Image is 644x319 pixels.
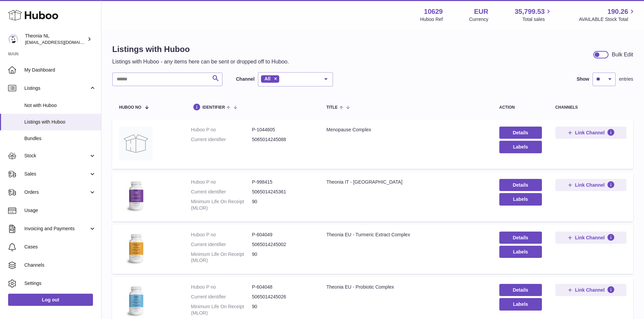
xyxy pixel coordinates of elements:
[191,241,252,248] dt: Current identifier
[555,179,626,191] button: Link Channel
[499,179,542,191] a: Details
[24,225,89,232] span: Invoicing and Payments
[119,105,141,110] span: Huboo no
[191,189,252,195] dt: Current identifier
[326,232,485,238] div: Theonia EU - Turmeric Extract Complex
[579,7,636,23] a: 190.26 AVAILABLE Stock Total
[575,130,605,136] span: Link Channel
[191,251,252,264] dt: Minimum Life On Receipt (MLOR)
[8,294,93,306] a: Log out
[24,135,96,142] span: Bundles
[25,33,86,46] div: Theonia NL
[499,193,542,205] button: Labels
[499,232,542,244] a: Details
[579,16,636,23] span: AVAILABLE Stock Total
[619,76,633,82] span: entries
[575,235,605,241] span: Link Channel
[252,136,313,143] dd: 5065014245088
[119,179,153,213] img: Theonia IT - Collagen Complex
[252,251,313,264] dd: 90
[25,39,99,45] span: [EMAIL_ADDRESS][DOMAIN_NAME]
[575,182,605,188] span: Link Channel
[24,102,96,109] span: Not with Huboo
[191,284,252,290] dt: Huboo P no
[202,105,225,110] span: identifier
[24,280,96,287] span: Settings
[420,16,443,23] div: Huboo Ref
[191,136,252,143] dt: Current identifier
[24,244,96,250] span: Cases
[24,85,89,91] span: Listings
[326,179,485,185] div: Theonia IT - [GEOGRAPHIC_DATA]
[24,189,89,195] span: Orders
[24,262,96,268] span: Channels
[119,232,153,265] img: Theonia EU - Turmeric Extract Complex
[191,127,252,133] dt: Huboo P no
[326,105,337,110] span: title
[252,127,313,133] dd: P-1044605
[607,7,628,16] span: 190.26
[499,141,542,153] button: Labels
[326,127,485,133] div: Menopause Complex
[191,294,252,300] dt: Current identifier
[515,7,545,16] span: 35,799.53
[252,284,313,290] dd: P-604048
[499,246,542,258] button: Labels
[469,16,488,23] div: Currency
[424,7,443,16] strong: 10629
[252,294,313,300] dd: 5065014245026
[252,232,313,238] dd: P-604049
[24,171,89,177] span: Sales
[555,232,626,244] button: Link Channel
[499,127,542,139] a: Details
[499,298,542,310] button: Labels
[8,34,18,44] img: internalAdmin-10629@internal.huboo.com
[264,76,270,81] span: All
[555,284,626,296] button: Link Channel
[119,127,153,160] img: Menopause Complex
[119,284,153,318] img: Theonia EU - Probiotic Complex
[575,287,605,293] span: Link Channel
[577,76,589,82] label: Show
[191,198,252,211] dt: Minimum Life On Receipt (MLOR)
[191,232,252,238] dt: Huboo P no
[252,179,313,185] dd: P-998415
[24,67,96,73] span: My Dashboard
[326,284,485,290] div: Theonia EU - Probiotic Complex
[522,16,552,23] span: Total sales
[236,76,255,82] label: Channel
[499,284,542,296] a: Details
[24,153,89,159] span: Stock
[112,44,289,55] h1: Listings with Huboo
[555,105,626,110] div: channels
[112,58,289,65] p: Listings with Huboo - any items here can be sent or dropped off to Huboo.
[474,7,488,16] strong: EUR
[252,198,313,211] dd: 90
[252,241,313,248] dd: 5065014245002
[24,119,96,125] span: Listings with Huboo
[515,7,552,23] a: 35,799.53 Total sales
[24,207,96,214] span: Usage
[191,179,252,185] dt: Huboo P no
[499,105,542,110] div: action
[252,303,313,316] dd: 90
[252,189,313,195] dd: 5065014245361
[612,51,633,58] div: Bulk Edit
[555,127,626,139] button: Link Channel
[191,303,252,316] dt: Minimum Life On Receipt (MLOR)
